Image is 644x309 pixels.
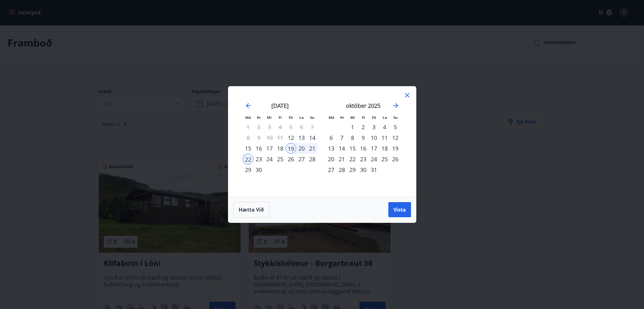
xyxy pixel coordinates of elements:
div: 7 [336,132,347,143]
div: 3 [369,122,379,132]
small: Þr [340,115,344,120]
div: 30 [358,164,369,175]
td: Choose föstudagur, 17. október 2025 as your check-in date. It’s available. [369,143,379,154]
div: 2 [358,122,369,132]
div: 14 [307,132,318,143]
td: Choose fimmtudagur, 16. október 2025 as your check-in date. It’s available. [358,143,369,154]
td: Choose þriðjudagur, 21. október 2025 as your check-in date. It’s available. [336,154,347,164]
div: 13 [296,132,307,143]
td: Choose mánudagur, 6. október 2025 as your check-in date. It’s available. [326,132,336,143]
small: La [299,115,304,120]
div: 15 [347,143,358,154]
div: 15 [243,143,253,154]
div: 6 [326,132,336,143]
div: 24 [264,154,275,164]
div: 5 [390,122,401,132]
td: Selected. laugardagur, 20. september 2025 [296,143,307,154]
div: 21 [307,143,318,154]
td: Choose sunnudagur, 19. október 2025 as your check-in date. It’s available. [390,143,401,154]
div: 28 [307,154,318,164]
td: Choose fimmtudagur, 23. október 2025 as your check-in date. It’s available. [358,154,369,164]
div: 20 [326,154,336,164]
td: Choose miðvikudagur, 15. október 2025 as your check-in date. It’s available. [347,143,358,154]
small: Fö [372,115,376,120]
td: Choose miðvikudagur, 22. október 2025 as your check-in date. It’s available. [347,154,358,164]
td: Not available. sunnudagur, 7. september 2025 [307,122,318,132]
td: Choose miðvikudagur, 1. október 2025 as your check-in date. It’s available. [347,122,358,132]
div: 26 [286,154,296,164]
td: Choose fimmtudagur, 2. október 2025 as your check-in date. It’s available. [358,122,369,132]
td: Choose föstudagur, 3. október 2025 as your check-in date. It’s available. [369,122,379,132]
td: Choose sunnudagur, 26. október 2025 as your check-in date. It’s available. [390,154,401,164]
div: Move backward to switch to the previous month. [245,102,252,109]
td: Choose fimmtudagur, 9. október 2025 as your check-in date. It’s available. [358,132,369,143]
td: Choose sunnudagur, 28. september 2025 as your check-in date. It’s available. [307,154,318,164]
td: Choose fimmtudagur, 30. október 2025 as your check-in date. It’s available. [358,164,369,175]
td: Choose mánudagur, 27. október 2025 as your check-in date. It’s available. [326,164,336,175]
td: Choose þriðjudagur, 14. október 2025 as your check-in date. It’s available. [336,143,347,154]
td: Choose þriðjudagur, 30. september 2025 as your check-in date. It’s available. [253,164,264,175]
td: Not available. miðvikudagur, 10. september 2025 [264,132,275,143]
div: 4 [379,122,390,132]
div: 16 [253,143,264,154]
small: Má [245,115,251,120]
td: Choose mánudagur, 20. október 2025 as your check-in date. It’s available. [326,154,336,164]
span: Vista [393,206,406,213]
strong: [DATE] [271,102,289,109]
td: Not available. þriðjudagur, 2. september 2025 [253,122,264,132]
div: 12 [390,132,401,143]
div: 27 [326,164,336,175]
td: Choose fimmtudagur, 18. september 2025 as your check-in date. It’s available. [275,143,286,154]
small: Mi [267,115,272,120]
td: Choose þriðjudagur, 28. október 2025 as your check-in date. It’s available. [336,164,347,175]
strong: október 2025 [346,102,380,109]
td: Choose föstudagur, 24. október 2025 as your check-in date. It’s available. [369,154,379,164]
div: 29 [347,164,358,175]
div: 17 [369,143,379,154]
td: Selected. sunnudagur, 21. september 2025 [307,143,318,154]
div: 24 [369,154,379,164]
td: Not available. fimmtudagur, 4. september 2025 [275,122,286,132]
td: Choose föstudagur, 12. september 2025 as your check-in date. It’s available. [286,132,296,143]
div: 30 [253,164,264,175]
td: Choose laugardagur, 25. október 2025 as your check-in date. It’s available. [379,154,390,164]
div: 23 [358,154,369,164]
td: Choose miðvikudagur, 17. september 2025 as your check-in date. It’s available. [264,143,275,154]
small: Su [393,115,398,120]
div: 19 [286,143,296,154]
div: 28 [336,164,347,175]
td: Choose mánudagur, 29. september 2025 as your check-in date. It’s available. [243,164,253,175]
td: Not available. mánudagur, 8. september 2025 [243,132,253,143]
td: Choose föstudagur, 10. október 2025 as your check-in date. It’s available. [369,132,379,143]
span: Hætta við [239,206,264,213]
td: Choose þriðjudagur, 16. september 2025 as your check-in date. It’s available. [253,143,264,154]
td: Choose sunnudagur, 5. október 2025 as your check-in date. It’s available. [390,122,401,132]
div: 31 [369,164,379,175]
div: 25 [275,154,286,164]
div: Calendar [236,94,408,189]
div: 25 [379,154,390,164]
div: 10 [369,132,379,143]
td: Choose mánudagur, 13. október 2025 as your check-in date. It’s available. [326,143,336,154]
div: 9 [358,132,369,143]
div: 16 [358,143,369,154]
div: 22 [243,154,253,164]
td: Choose sunnudagur, 12. október 2025 as your check-in date. It’s available. [390,132,401,143]
div: 1 [347,122,358,132]
div: 11 [379,132,390,143]
div: 21 [336,154,347,164]
div: 8 [347,132,358,143]
small: Su [310,115,314,120]
div: 18 [275,143,286,154]
td: Selected as start date. föstudagur, 19. september 2025 [286,143,296,154]
div: 20 [296,143,307,154]
div: 22 [347,154,358,164]
small: Þr [257,115,261,120]
div: 26 [390,154,401,164]
small: Mi [350,115,355,120]
div: Move forward to switch to the next month. [392,102,399,109]
td: Choose föstudagur, 31. október 2025 as your check-in date. It’s available. [369,164,379,175]
div: 18 [379,143,390,154]
div: 29 [243,164,253,175]
div: 14 [336,143,347,154]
